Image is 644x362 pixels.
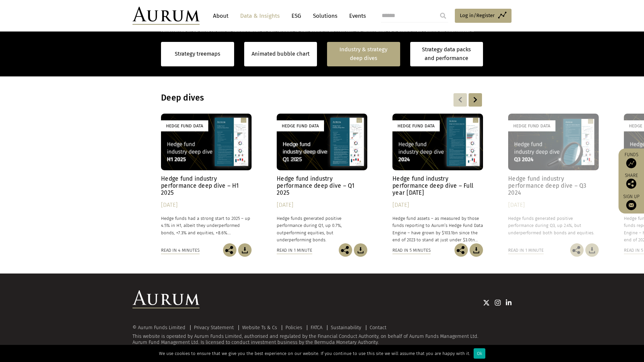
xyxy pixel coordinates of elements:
div: Read in 4 minutes [161,247,200,254]
a: Animated bubble chart [252,50,310,58]
a: Hedge Fund Data Hedge fund industry performance deep dive – Q1 2025 [DATE] Hedge funds generated ... [277,114,367,243]
img: Share this post [626,179,636,189]
a: Contact [370,324,386,330]
div: © Aurum Funds Limited [132,325,189,330]
a: Solutions [310,10,341,22]
img: Access Funds [626,158,636,168]
a: ESG [288,10,305,22]
div: Hedge Fund Data [161,120,208,131]
a: Industry & strategy deep dives [327,42,400,66]
img: Download Article [470,243,483,257]
a: Hedge Fund Data Hedge fund industry performance deep dive – H1 2025 [DATE] Hedge funds had a stro... [161,114,252,243]
img: Share this post [570,243,584,257]
div: Hedge Fund Data [508,120,555,131]
div: Read in 5 minutes [392,247,431,254]
div: Hedge Fund Data [392,120,440,131]
div: [DATE] [161,200,252,210]
p: Hedge fund assets – as measured by those funds reporting to Aurum’s Hedge Fund Data Engine – have... [392,215,483,243]
img: Download Article [354,243,367,257]
a: Website Ts & Cs [242,324,277,330]
img: Aurum [132,7,200,25]
img: Download Article [585,243,599,257]
img: Share this post [223,243,236,257]
h4: Hedge fund industry performance deep dive – Q1 2025 [277,175,367,196]
h4: Hedge fund industry performance deep dive – Q3 2024 [508,175,599,196]
a: Policies [285,324,302,330]
div: Read in 1 minute [508,247,544,254]
p: Hedge funds generated positive performance during Q1, up 0.7%, outperforming equities, but underp... [277,215,367,243]
a: Strategy treemaps [175,50,220,58]
img: Download Article [238,243,252,257]
div: This website is operated by Aurum Funds Limited, authorised and regulated by the Financial Conduc... [132,325,512,346]
a: Data & Insights [237,10,283,22]
img: Twitter icon [483,299,490,306]
div: [DATE] [277,200,367,210]
span: Log in/Register [460,11,495,19]
h4: Hedge fund industry performance deep dive – H1 2025 [161,175,252,196]
img: Linkedin icon [506,299,512,306]
div: Share [622,173,641,189]
a: Strategy data packs and performance [410,42,483,66]
img: Sign up to our newsletter [626,200,636,210]
div: Read in 1 minute [277,247,312,254]
a: Events [346,10,366,22]
a: Sign up [622,194,641,210]
h3: Deep dives [161,93,396,103]
a: Log in/Register [455,9,512,23]
div: Ok [474,348,485,359]
div: Hedge Fund Data [277,120,324,131]
img: Share this post [339,243,352,257]
a: FATCA [311,324,322,330]
img: Share this post [454,243,468,257]
p: Hedge funds had a strong start to 2025 – up 4.5% in H1, albeit they underperformed bonds, +7.3% a... [161,215,252,236]
p: Hedge funds generated positive performance during Q3, up 2.4%, but underperformed both bonds and ... [508,215,599,236]
a: Sustainability [331,324,361,330]
input: Submit [436,9,450,22]
img: Aurum Logo [132,290,200,308]
a: Privacy Statement [194,324,234,330]
div: [DATE] [392,200,483,210]
img: Instagram icon [495,299,501,306]
div: [DATE] [508,200,599,210]
a: Funds [622,152,641,168]
a: About [210,10,232,22]
a: Hedge Fund Data Hedge fund industry performance deep dive – Full year [DATE] [DATE] Hedge fund as... [392,114,483,243]
h4: Hedge fund industry performance deep dive – Full year [DATE] [392,175,483,196]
